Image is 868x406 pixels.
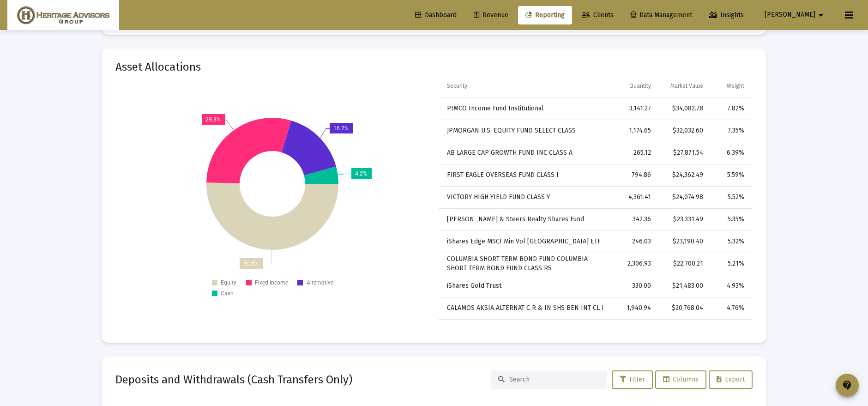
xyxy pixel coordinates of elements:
[702,6,751,24] a: Insights
[717,376,745,383] span: Export
[716,259,744,268] div: 5.21%
[670,82,703,90] div: Market Value
[115,62,201,72] mat-card-title: Asset Allocations
[439,142,612,164] td: AB LARGE CAP GROWTH FUND INC CLASS A
[663,376,699,383] span: Columns
[415,11,457,19] span: Dashboard
[612,370,653,389] button: Filter
[612,208,657,230] td: 342.36
[439,97,612,120] td: PIMCO Income Fund Institutional
[439,297,612,319] td: CALAMOS AKSIA ALTERNAT C R & IN SHS BEN INT CL I
[657,186,710,208] td: $24,074.98
[657,120,710,142] td: $32,032.60
[355,170,367,177] text: 4.2%
[657,164,710,186] td: $24,362.49
[612,75,657,97] td: Column Quantity
[623,6,699,24] a: Data Management
[439,275,612,297] td: iShares Gold Trust
[657,75,710,97] td: Column Market Value
[243,261,259,267] text: 50.3%
[307,279,333,286] text: Alternative
[657,230,710,253] td: $23,190.40
[466,6,516,24] a: Revenue
[439,186,612,208] td: VICTORY HIGH YIELD FUND CLASS Y
[439,75,753,320] div: Data grid
[333,125,349,132] text: 16.2%
[716,170,744,180] div: 5.59%
[716,215,744,224] div: 5.35%
[447,82,467,90] div: Security
[716,303,744,313] div: 4.76%
[612,297,657,319] td: 1,940.94
[612,142,657,164] td: 265.12
[716,281,744,291] div: 4.93%
[612,230,657,253] td: 246.03
[221,290,234,297] text: Cash
[657,142,710,164] td: $27,871.54
[655,370,706,389] button: Columns
[716,104,744,113] div: 7.82%
[14,6,112,24] img: Dashboard
[753,6,838,24] button: [PERSON_NAME]
[474,11,508,19] span: Revenue
[765,11,815,19] span: [PERSON_NAME]
[574,6,621,24] a: Clients
[439,208,612,230] td: [PERSON_NAME] & Steers Realty Shares Fund
[657,208,710,230] td: $23,331.49
[842,380,853,391] mat-icon: contact_support
[716,126,744,135] div: 7.35%
[612,275,657,297] td: 330.00
[221,279,236,286] text: Equity
[525,11,565,19] span: Reporting
[709,11,744,19] span: Insights
[518,6,572,24] a: Reporting
[710,75,753,97] td: Column Weight
[629,82,651,90] div: Quantity
[509,376,600,383] input: Search
[631,11,692,19] span: Data Management
[657,297,710,319] td: $20,768.04
[657,253,710,275] td: $22,700.21
[439,120,612,142] td: JPMORGAN U.S. EQUITY FUND SELECT CLASS
[657,97,710,120] td: $34,082.78
[716,237,744,246] div: 5.32%
[205,116,221,123] text: 29.3%
[582,11,614,19] span: Clients
[620,376,645,383] span: Filter
[657,275,710,297] td: $21,483.00
[612,253,657,275] td: 2,306.93
[612,186,657,208] td: 4,361.41
[408,6,464,24] a: Dashboard
[709,370,753,389] button: Export
[727,82,744,90] div: Weight
[716,193,744,202] div: 5.52%
[115,372,352,387] h2: Deposits and Withdrawals (Cash Transfers Only)
[255,279,288,286] text: Fixed Income
[439,230,612,253] td: iShares Edge MSCI Min Vol [GEOGRAPHIC_DATA] ETF
[612,120,657,142] td: 1,174.65
[439,75,612,97] td: Column Security
[612,97,657,120] td: 3,141.27
[439,253,612,275] td: COLUMBIA SHORT TERM BOND FUND COLUMBIA SHORT TERM BOND FUND CLASS R5
[815,6,826,24] mat-icon: arrow_drop_down
[716,148,744,158] div: 6.39%
[612,164,657,186] td: 794.86
[439,164,612,186] td: FIRST EAGLE OVERSEAS FUND CLASS I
